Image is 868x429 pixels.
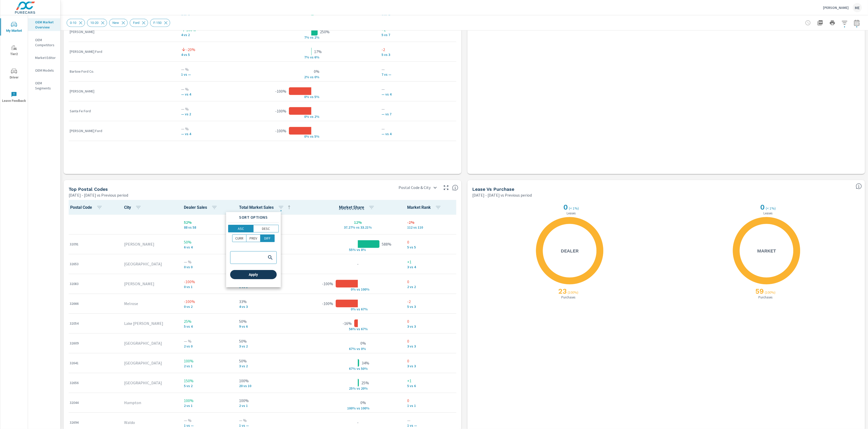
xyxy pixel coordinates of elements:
p: CURR [235,236,243,241]
p: PREV [249,236,257,241]
span: Apply [232,272,275,277]
button: CURR [232,234,246,242]
button: Apply [230,270,277,279]
p: DESC [262,226,270,231]
p: ASC [238,226,244,231]
p: Sort Options [228,214,279,220]
p: DIFF [264,236,271,241]
button: DESC [254,225,279,232]
input: search [231,255,265,260]
button: DIFF [260,234,275,242]
button: ASC [228,225,254,232]
button: PREV [246,234,261,242]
